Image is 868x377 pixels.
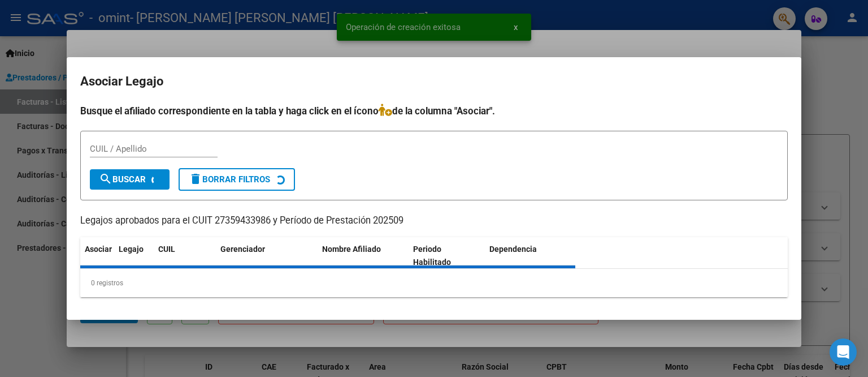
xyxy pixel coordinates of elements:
h4: Busque el afiliado correspondiente en la tabla y haga click en el ícono de la columna "Asociar". [80,104,788,118]
div: Open Intercom Messenger [830,339,857,366]
span: CUIL [158,245,175,254]
button: Borrar Filtros [179,168,295,191]
datatable-header-cell: Dependencia [485,237,576,275]
span: Buscar [99,174,146,185]
datatable-header-cell: Asociar [80,237,114,275]
datatable-header-cell: Nombre Afiliado [318,237,409,275]
p: Legajos aprobados para el CUIT 27359433986 y Período de Prestación 202509 [80,214,788,228]
datatable-header-cell: Periodo Habilitado [409,237,485,275]
span: Dependencia [489,245,537,254]
datatable-header-cell: Gerenciador [216,237,318,275]
datatable-header-cell: Legajo [114,237,154,275]
span: Periodo Habilitado [413,245,451,267]
span: Legajo [119,245,144,254]
mat-icon: delete [189,172,202,186]
div: 0 registros [80,269,788,297]
h2: Asociar Legajo [80,71,788,92]
span: Gerenciador [220,245,265,254]
mat-icon: search [99,172,112,186]
button: Buscar [90,169,170,190]
span: Nombre Afiliado [322,245,381,254]
datatable-header-cell: CUIL [154,237,216,275]
span: Borrar Filtros [189,174,270,185]
span: Asociar [85,245,112,254]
